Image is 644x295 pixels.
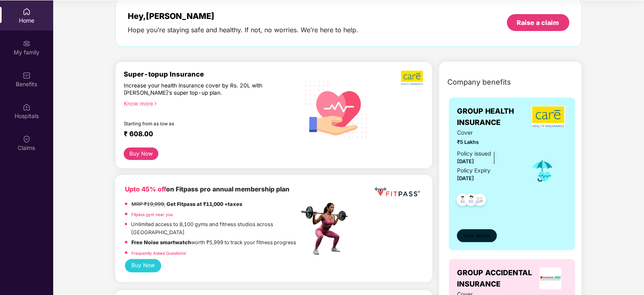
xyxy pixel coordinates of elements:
[166,201,242,207] strong: Get Fitpass at ₹11,000 +taxes
[125,185,289,193] b: on Fitpass pro annual membership plan
[124,130,291,139] div: ₹ 608.00
[125,259,161,272] button: Buy Now
[124,147,158,160] button: Buy Now
[373,185,422,199] img: fppp.png
[131,251,186,256] a: Frequently Asked Questions!
[125,185,166,193] b: Upto 45% off
[447,77,511,88] span: Company benefits
[457,138,519,146] span: ₹5 Lakhs
[461,191,481,211] img: svg+xml;base64,PHN2ZyB4bWxucz0iaHR0cDovL3d3dy53My5vcmcvMjAwMC9zdmciIHdpZHRoPSI0OC45NDMiIGhlaWdodD...
[457,129,519,137] span: Cover
[457,158,474,164] span: [DATE]
[299,71,374,147] img: svg+xml;base64,PHN2ZyB4bWxucz0iaHR0cDovL3d3dy53My5vcmcvMjAwMC9zdmciIHhtbG5zOnhsaW5rPSJodHRwOi8vd3...
[470,191,490,211] img: svg+xml;base64,PHN2ZyB4bWxucz0iaHR0cDovL3d3dy53My5vcmcvMjAwMC9zdmciIHdpZHRoPSI0OC45NDMiIGhlaWdodD...
[463,232,491,240] span: View details
[23,135,31,143] img: svg+xml;base64,PHN2ZyBpZD0iQ2xhaW0iIHhtbG5zPSJodHRwOi8vd3d3LnczLm9yZy8yMDAwL3N2ZyIgd2lkdGg9IjIwIi...
[131,220,299,237] p: Unlimited access to 8,100 gyms and fitness studios across [GEOGRAPHIC_DATA]
[131,212,173,217] a: Fitpass gym near you
[128,26,358,34] div: Hope you’re staying safe and healthy. If not, no worries. We’re here to help.
[457,150,491,158] div: Policy issued
[457,175,474,181] span: [DATE]
[457,229,497,242] button: View details
[457,106,530,129] span: GROUP HEALTH INSURANCE
[128,11,358,21] div: Hey, [PERSON_NAME]
[530,158,556,184] img: icon
[517,18,559,27] div: Raise a claim
[23,103,31,111] img: svg+xml;base64,PHN2ZyBpZD0iSG9zcGl0YWxzIiB4bWxucz0iaHR0cDovL3d3dy53My5vcmcvMjAwMC9zdmciIHdpZHRoPS...
[23,39,31,48] img: svg+xml;base64,PHN2ZyB3aWR0aD0iMjAiIGhlaWdodD0iMjAiIHZpZXdCb3g9IjAgMCAyMCAyMCIgZmlsbD0ibm9uZSIgeG...
[457,166,490,175] div: Policy Expiry
[131,239,296,247] p: worth ₹5,999 to track your fitness progress
[540,268,561,289] img: insurerLogo
[299,201,355,257] img: fpp.png
[124,70,299,78] div: Super-topup Insurance
[457,267,534,290] span: GROUP ACCIDENTAL INSURANCE
[153,102,158,106] span: right
[131,201,165,207] del: MRP ₹19,999,
[23,71,31,79] img: svg+xml;base64,PHN2ZyBpZD0iQmVuZWZpdHMiIHhtbG5zPSJodHRwOi8vd3d3LnczLm9yZy8yMDAwL3N2ZyIgd2lkdGg9Ij...
[124,82,264,96] div: Increase your health insurance cover by Rs. 20L with [PERSON_NAME]’s super top-up plan.
[124,100,294,106] div: Know more
[131,239,191,245] strong: Free Noise smartwatch
[23,8,31,16] img: svg+xml;base64,PHN2ZyBpZD0iSG9tZSIgeG1sbnM9Imh0dHA6Ly93d3cudzMub3JnLzIwMDAvc3ZnIiB3aWR0aD0iMjAiIG...
[453,191,473,211] img: svg+xml;base64,PHN2ZyB4bWxucz0iaHR0cDovL3d3dy53My5vcmcvMjAwMC9zdmciIHdpZHRoPSI0OC45NDMiIGhlaWdodD...
[401,70,424,85] img: b5dec4f62d2307b9de63beb79f102df3.png
[532,106,565,128] img: insurerLogo
[124,121,264,127] div: Starting from as low as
